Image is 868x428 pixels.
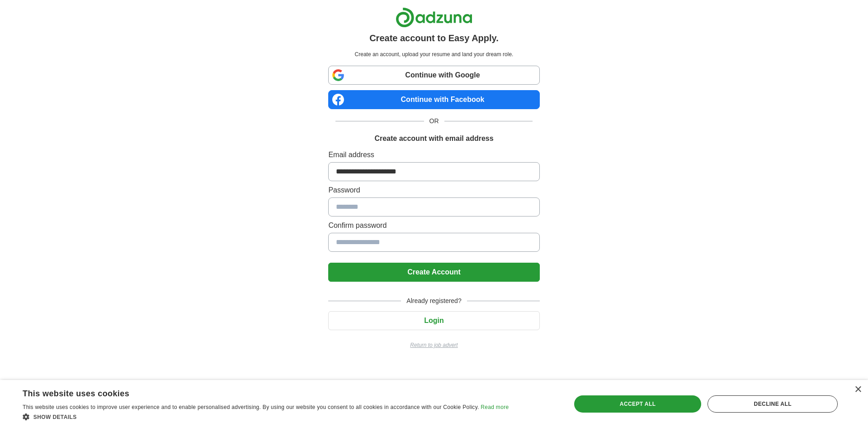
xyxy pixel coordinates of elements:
[424,116,444,126] span: OR
[328,90,539,109] a: Continue with Facebook
[708,395,838,413] div: Decline all
[328,317,539,324] a: Login
[481,404,509,410] a: Read more, opens a new window
[369,31,499,45] h1: Create account to Easy Apply.
[574,395,702,413] div: Accept all
[328,341,539,349] a: Return to job advert
[328,149,539,160] label: Email address
[23,404,479,410] span: This website uses cookies to improve user experience and to enable personalised advertising. By u...
[396,7,472,28] img: Adzuna logo
[23,385,486,399] div: This website uses cookies
[328,311,539,330] button: Login
[328,220,539,231] label: Confirm password
[328,185,539,196] label: Password
[854,386,861,393] div: Close
[328,66,539,85] a: Continue with Google
[401,296,467,306] span: Already registered?
[328,263,539,282] button: Create Account
[23,412,509,421] div: Show details
[374,133,493,144] h1: Create account with email address
[33,414,77,420] span: Show details
[330,50,538,58] p: Create an account, upload your resume and land your dream role.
